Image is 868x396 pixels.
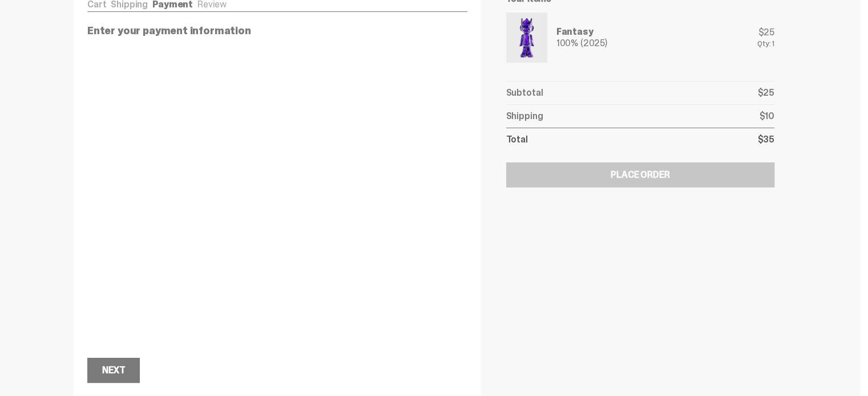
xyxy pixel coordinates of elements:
[506,112,543,121] p: Shipping
[506,88,543,97] p: Subtotal
[508,15,545,60] img: Yahoo-HG---1.png
[87,26,467,36] p: Enter your payment information
[611,170,669,179] div: Place Order
[506,135,528,144] p: Total
[757,39,774,47] div: Qty: 1
[87,358,140,383] button: Next
[757,88,774,97] p: $25
[757,135,774,144] p: $35
[506,162,774,187] button: Place Order
[757,28,774,37] div: $25
[556,39,607,48] div: 100% (2025)
[85,43,470,351] iframe: Secure payment input frame
[556,27,607,36] div: Fantasy
[102,366,125,375] div: Next
[759,112,774,121] p: $10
